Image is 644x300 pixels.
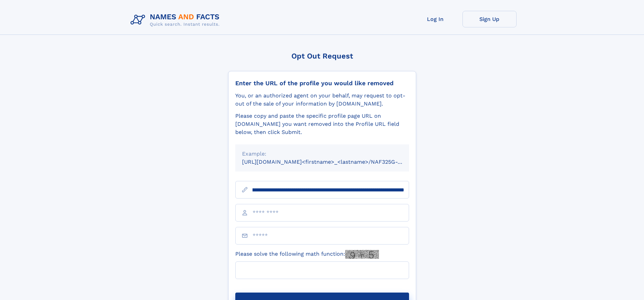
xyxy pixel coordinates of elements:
[235,250,379,259] label: Please solve the following math function:
[228,52,416,60] div: Opt Out Request
[235,112,409,136] div: Please copy and paste the specific profile page URL on [DOMAIN_NAME] you want removed into the Pr...
[235,79,409,87] div: Enter the URL of the profile you would like removed
[128,11,225,29] img: Logo Names and Facts
[462,11,517,27] a: Sign Up
[235,92,409,108] div: You, or an authorized agent on your behalf, may request to opt-out of the sale of your informatio...
[242,150,402,158] div: Example:
[242,159,422,165] small: [URL][DOMAIN_NAME]<firstname>_<lastname>/NAF325G-xxxxxxxx
[408,11,462,27] a: Log In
